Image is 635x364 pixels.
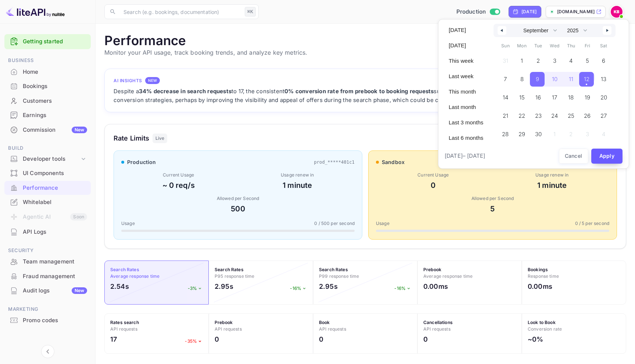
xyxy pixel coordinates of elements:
[546,107,563,121] button: 24
[530,125,546,140] button: 30
[546,52,563,66] button: 3
[537,54,540,68] span: 2
[514,107,530,121] button: 22
[514,40,530,52] span: Mon
[579,88,596,103] button: 19
[579,52,596,66] button: 5
[579,40,596,52] span: Fri
[552,73,557,86] span: 10
[596,107,612,121] button: 27
[586,54,589,68] span: 5
[600,109,607,123] span: 27
[568,109,574,123] span: 25
[514,52,530,66] button: 1
[444,132,488,144] button: Last 6 months
[497,40,514,52] span: Sun
[444,116,488,129] button: Last 3 months
[591,149,623,164] button: Apply
[601,73,606,86] span: 13
[535,128,542,141] span: 30
[530,52,546,66] button: 2
[563,70,579,85] button: 11
[602,54,605,68] span: 6
[546,40,563,52] span: Wed
[497,107,514,121] button: 21
[563,88,579,103] button: 18
[503,91,508,104] span: 14
[585,91,590,104] span: 19
[579,70,596,85] button: 12
[502,128,509,141] span: 28
[530,70,546,85] button: 9
[519,128,525,141] span: 29
[559,149,588,164] button: Cancel
[445,152,485,160] span: [DATE] – [DATE]
[584,109,591,123] span: 26
[553,54,556,68] span: 3
[521,54,523,68] span: 1
[569,54,573,68] span: 4
[497,70,514,85] button: 7
[563,107,579,121] button: 25
[596,88,612,103] button: 20
[530,88,546,103] button: 16
[596,70,612,85] button: 13
[497,125,514,140] button: 28
[497,88,514,103] button: 14
[444,70,488,83] button: Last week
[444,24,488,36] button: [DATE]
[444,85,488,98] button: This month
[503,109,508,123] span: 21
[600,91,607,104] span: 20
[563,40,579,52] span: Thu
[444,101,488,113] button: Last month
[563,52,579,66] button: 4
[546,70,563,85] button: 10
[530,107,546,121] button: 23
[444,55,488,67] button: This week
[569,73,573,86] span: 11
[519,109,525,123] span: 22
[530,40,546,52] span: Tue
[504,73,507,86] span: 7
[535,109,542,123] span: 23
[568,91,574,104] span: 18
[551,109,558,123] span: 24
[444,39,488,52] button: [DATE]
[536,73,539,86] span: 9
[579,107,596,121] button: 26
[552,91,557,104] span: 17
[514,125,530,140] button: 29
[514,70,530,85] button: 8
[535,91,541,104] span: 16
[519,91,525,104] span: 15
[584,73,589,86] span: 12
[596,40,612,52] span: Sat
[546,88,563,103] button: 17
[596,52,612,66] button: 6
[520,73,524,86] span: 8
[514,88,530,103] button: 15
